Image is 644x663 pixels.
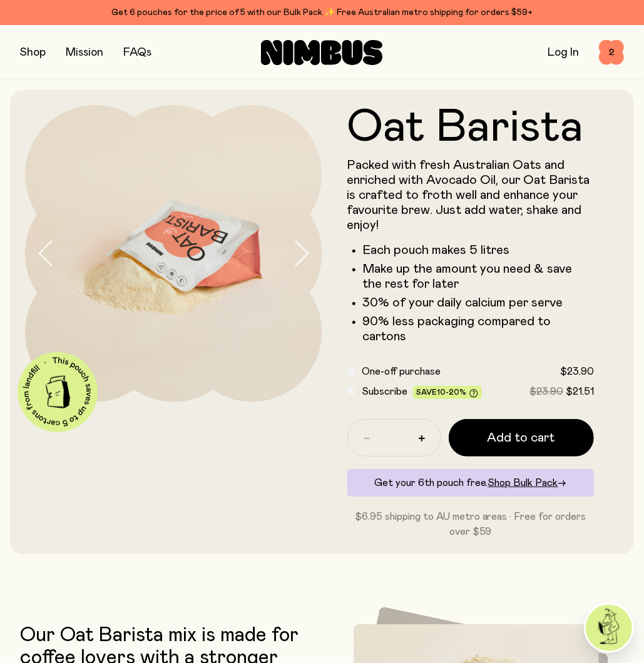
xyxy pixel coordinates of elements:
img: agent [586,605,632,651]
a: Log In [548,47,579,58]
p: $6.95 shipping to AU metro areas · Free for orders over $59 [347,509,595,539]
li: Make up the amount you need & save the rest for later [363,261,595,291]
a: FAQs [123,47,151,58]
span: $23.90 [560,367,594,377]
span: $21.51 [566,387,594,397]
span: Shop Bulk Pack [488,478,558,488]
li: 90% less packaging compared to cartons [363,314,595,344]
button: 2 [599,40,624,65]
span: $23.90 [529,387,563,397]
button: Add to cart [449,419,595,457]
li: Each pouch makes 5 litres [363,243,595,258]
span: One-off purchase [362,367,441,377]
div: Get 6 pouches for the price of 5 with our Bulk Pack ✨ Free Australian metro shipping for orders $59+ [20,5,624,20]
h1: Oat Barista [347,105,595,150]
p: Packed with fresh Australian Oats and enriched with Avocado Oil, our Oat Barista is crafted to fr... [347,158,595,233]
a: Shop Bulk Pack→ [488,478,567,488]
span: 10-20% [437,388,467,396]
li: 30% of your daily calcium per serve [363,295,595,310]
span: Add to cart [488,429,555,447]
span: Save [417,388,478,398]
span: Subscribe [362,387,408,397]
a: Mission [66,47,103,58]
div: Get your 6th pouch free. [347,469,595,497]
